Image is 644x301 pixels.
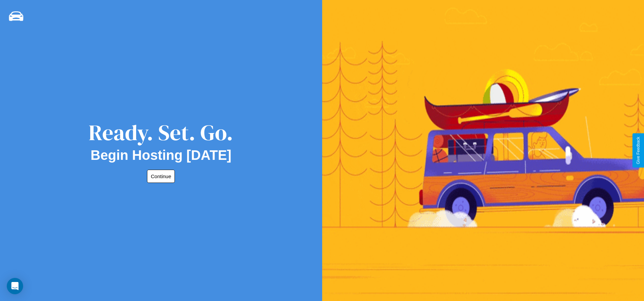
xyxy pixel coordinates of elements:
button: Continue [147,170,175,183]
h2: Begin Hosting [DATE] [91,148,232,163]
div: Ready. Set. Go. [89,117,233,148]
div: Open Intercom Messenger [7,278,23,294]
div: Give Feedback [636,137,641,164]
